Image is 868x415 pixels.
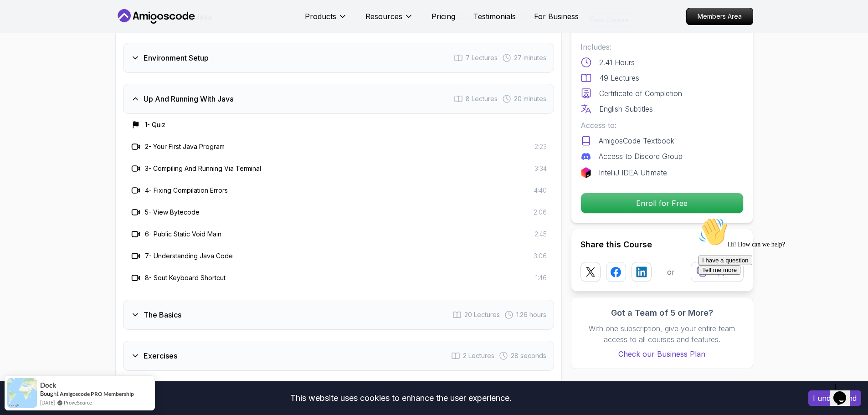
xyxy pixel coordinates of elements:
button: Up And Running With Java8 Lectures 20 minutes [123,84,554,114]
span: 20 minutes [514,94,546,103]
span: 2:06 [534,208,547,217]
h3: Environment Setup [144,52,209,63]
button: Enroll for Free [580,193,744,214]
p: Access to: [580,120,744,131]
p: Resources [365,11,402,22]
a: Pricing [431,11,455,22]
button: Exercises2 Lectures 28 seconds [123,341,554,371]
span: Dock [40,381,56,389]
a: ProveSource [64,399,92,406]
h3: The Basics [144,309,181,320]
div: This website uses cookies to enhance the user experience. [7,388,795,408]
p: Enroll for Free [581,193,743,213]
h3: 3 - Compiling And Running Via Terminal [145,164,261,173]
a: Check our Business Plan [580,348,744,359]
span: 1:46 [535,273,547,282]
button: The Basics20 Lectures 1.26 hours [123,300,554,330]
a: Testimonials [473,11,516,22]
span: 1.26 hours [516,310,546,319]
img: provesource social proof notification image [7,378,37,408]
iframe: chat widget [830,379,859,406]
p: Includes: [580,41,744,52]
a: Members Area [686,8,753,25]
h3: 6 - Public Static Void Main [145,230,221,239]
p: Products [305,11,336,22]
span: 4:40 [534,186,547,195]
h3: Got a Team of 5 or More? [580,307,744,319]
p: 2.41 Hours [599,57,635,68]
span: 2:23 [534,142,547,151]
span: 3:34 [534,164,547,173]
img: :wave: [4,4,33,33]
button: Environment Setup7 Lectures 27 minutes [123,43,554,73]
p: Certificate of Completion [599,88,682,99]
div: 👋Hi! How can we help?I have a questionTell me more [4,4,168,61]
span: 7 Lectures [466,53,498,62]
p: English Subtitles [599,103,653,114]
h3: 1 - Quiz [145,120,165,129]
iframe: chat widget [695,214,859,374]
span: [DATE] [40,399,55,406]
button: Copy link [691,262,744,282]
h3: 4 - Fixing Compilation Errors [145,186,228,195]
button: Tell me more [4,51,46,61]
h3: 8 - Sout Keyboard Shortcut [145,273,226,282]
span: 2 Lectures [463,351,494,360]
p: AmigosCode Textbook [599,135,674,146]
h3: Exercises [144,350,177,361]
span: Bought [40,390,59,397]
a: For Business [534,11,579,22]
h3: Up And Running With Java [144,93,234,104]
p: or [667,266,675,277]
button: I have a question [4,42,57,51]
span: 27 minutes [514,53,546,62]
button: Accept cookies [808,390,861,406]
span: Hi! How can we help? [4,27,90,34]
p: With one subscription, give your entire team access to all courses and features. [580,323,744,345]
p: Members Area [687,8,753,25]
button: Resources [365,11,413,29]
p: Access to Discord Group [599,151,683,162]
a: Amigoscode PRO Membership [60,390,134,397]
span: 20 Lectures [464,310,500,319]
p: 49 Lectures [599,72,639,83]
span: 8 Lectures [466,94,498,103]
h3: 5 - View Bytecode [145,208,200,217]
h3: 2 - Your First Java Program [145,142,225,151]
span: 3:06 [534,251,547,261]
p: IntelliJ IDEA Ultimate [599,167,667,178]
span: 2:45 [534,230,547,239]
button: Products [305,11,347,29]
h3: 7 - Understanding Java Code [145,251,233,261]
span: 28 seconds [511,351,546,360]
img: jetbrains logo [580,167,591,178]
h2: Share this Course [580,238,744,251]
